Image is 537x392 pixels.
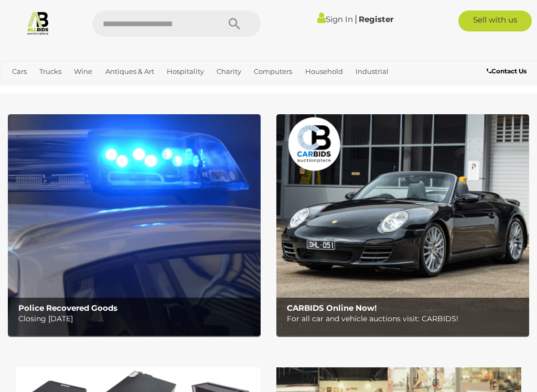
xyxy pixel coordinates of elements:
img: CARBIDS Online Now! [276,114,529,335]
a: Office [53,80,81,97]
img: Allbids.com.au [26,10,50,35]
a: Wine [70,63,96,80]
a: Hospitality [163,63,208,80]
a: CARBIDS Online Now! CARBIDS Online Now! For all car and vehicle auctions visit: CARBIDS! [276,114,529,335]
b: Police Recovered Goods [18,303,117,313]
a: Computers [250,63,296,80]
img: Police Recovered Goods [8,114,261,335]
a: Sports [85,80,115,97]
a: Police Recovered Goods Police Recovered Goods Closing [DATE] [8,114,261,335]
a: Antiques & Art [101,63,158,80]
a: Sign In [317,14,353,24]
a: Cars [8,63,31,80]
a: Register [359,14,393,24]
a: Industrial [351,63,393,80]
a: Sell with us [458,10,532,31]
a: Jewellery [8,80,49,97]
a: Contact Us [487,66,529,77]
p: Closing [DATE] [18,312,255,325]
b: Contact Us [487,67,527,75]
a: Household [301,63,347,80]
a: Trucks [35,63,66,80]
span: | [355,13,357,25]
button: Search [208,10,261,37]
a: Charity [212,63,245,80]
p: For all car and vehicle auctions visit: CARBIDS! [287,312,523,325]
b: CARBIDS Online Now! [287,303,377,313]
a: [GEOGRAPHIC_DATA] [120,80,203,97]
